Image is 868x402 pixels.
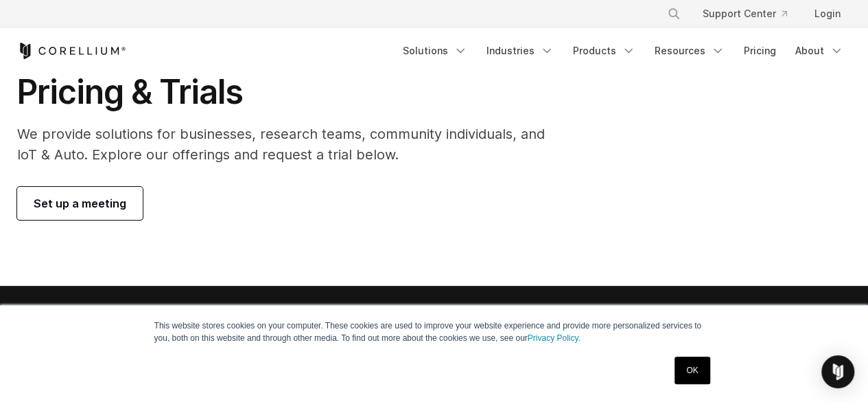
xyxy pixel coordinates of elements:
h1: Pricing & Trials [17,71,564,113]
p: This website stores cookies on your computer. These cookies are used to improve your website expe... [154,320,714,344]
div: Open Intercom Messenger [821,355,854,388]
div: Navigation Menu [395,38,852,63]
a: Solutions [395,38,476,63]
a: Resources [646,38,733,63]
div: Navigation Menu [650,1,852,26]
a: OK [675,357,709,384]
p: We provide solutions for businesses, research teams, community individuals, and IoT & Auto. Explo... [17,124,564,165]
button: Search [661,1,686,26]
a: About [787,38,852,63]
a: Login [804,1,852,26]
span: Set up a meeting [34,195,126,212]
a: Set up a meeting [17,187,143,220]
a: Industries [478,38,562,63]
a: Pricing [736,38,784,63]
a: Products [565,38,644,63]
a: Corellium Home [17,43,126,59]
a: Privacy Policy. [528,333,580,343]
a: Support Center [692,1,798,26]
